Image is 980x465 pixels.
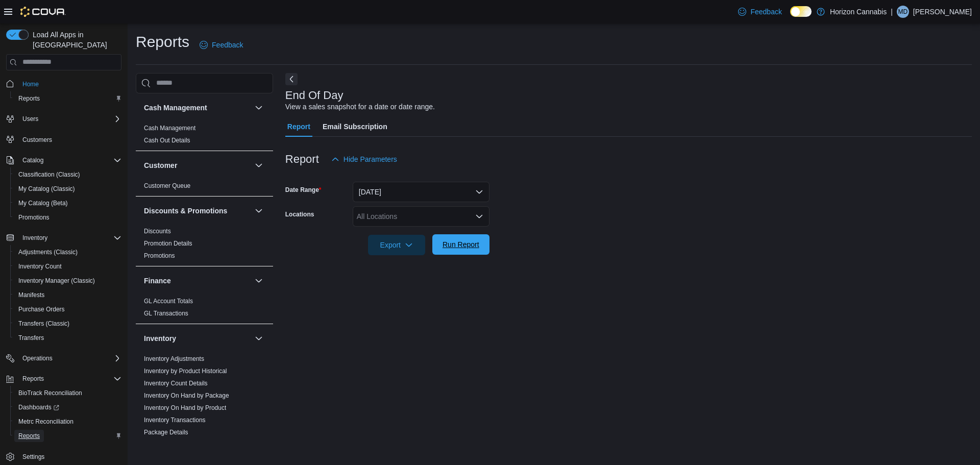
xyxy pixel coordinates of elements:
a: Cash Out Details [144,137,190,144]
a: Purchase Orders [14,303,69,315]
h3: Inventory [144,333,176,344]
a: Reports [14,92,44,105]
button: Discounts & Promotions [253,205,265,217]
span: BioTrack Reconciliation [14,387,121,399]
button: Customer [253,159,265,172]
a: Package Details [144,429,188,436]
a: Transfers (Classic) [14,317,73,330]
span: Settings [22,453,44,461]
span: Metrc Reconciliation [14,415,121,428]
a: Inventory Count [14,260,66,273]
a: Promotion Details [144,240,192,247]
span: Customers [22,136,52,144]
span: MD [898,6,908,18]
button: Inventory [144,333,251,344]
button: Purchase Orders [10,302,126,316]
button: Inventory Count [10,259,126,274]
button: Manifests [10,288,126,302]
span: Inventory [22,234,47,242]
span: Transfers [18,334,44,342]
a: Adjustments (Classic) [14,246,82,258]
h3: Finance [144,276,171,286]
a: Transfers [14,332,48,344]
span: Inventory Manager (Classic) [14,275,121,287]
a: Inventory On Hand by Package [144,392,229,399]
p: Horizon Cannabis [830,6,887,18]
a: Feedback [195,35,247,55]
button: Users [2,112,126,126]
button: Users [18,113,42,125]
button: Export [368,235,425,255]
span: BioTrack Reconciliation [18,389,82,397]
span: Promotions [14,211,121,224]
a: Inventory by Product Historical [144,368,227,375]
h3: Discounts & Promotions [144,206,227,216]
a: Settings [18,451,48,463]
button: Promotions [10,210,126,225]
h3: Customer [144,160,177,170]
a: My Catalog (Beta) [14,197,72,209]
span: Manifests [14,289,121,301]
span: Transfers (Classic) [14,317,121,330]
a: Cash Management [144,125,195,132]
span: Purchase Orders [18,305,65,313]
span: Reports [14,92,121,105]
span: My Catalog (Beta) [14,197,121,209]
button: Customers [2,132,126,147]
button: Reports [2,372,126,386]
button: Catalog [18,154,47,166]
button: Inventory [253,332,265,345]
a: Promotions [144,252,175,259]
h3: End Of Day [285,89,344,102]
a: GL Transactions [144,310,188,317]
h3: Cash Management [144,103,207,113]
a: Feedback [734,2,786,22]
span: Home [18,78,121,90]
a: Discounts [144,228,171,235]
button: Customer [144,160,251,170]
button: Open list of options [475,212,483,221]
span: Inventory On Hand by Product [144,404,226,412]
span: My Catalog (Beta) [18,199,68,207]
button: Finance [253,275,265,287]
span: Dashboards [14,401,121,413]
span: My Catalog (Classic) [18,185,75,193]
button: Hide Parameters [327,149,401,169]
div: View a sales snapshot for a date or date range. [285,102,435,112]
span: Dashboards [18,403,59,411]
button: Operations [18,352,57,364]
button: Cash Management [144,103,251,113]
a: Dashboards [10,400,126,414]
button: Operations [2,351,126,365]
a: My Catalog (Classic) [14,183,79,195]
button: Home [2,77,126,91]
button: Settings [2,449,126,464]
span: Metrc Reconciliation [18,418,73,426]
p: | [891,6,893,18]
div: Cash Management [136,122,273,151]
span: Adjustments (Classic) [18,248,78,256]
button: [DATE] [353,182,489,202]
img: Cova [20,7,66,17]
span: Inventory [18,232,121,244]
div: Discounts & Promotions [136,225,273,266]
span: Classification (Classic) [14,168,121,181]
span: Export [374,235,419,255]
span: Inventory Transactions [144,416,206,424]
a: Reports [14,430,44,442]
a: Inventory Count Details [144,380,208,387]
a: Inventory Adjustments [144,355,204,362]
button: Transfers [10,331,126,345]
a: Manifests [14,289,48,301]
div: Morgan Dean [897,6,909,18]
button: Reports [18,373,48,385]
a: Customers [18,134,56,146]
span: Catalog [18,154,121,166]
